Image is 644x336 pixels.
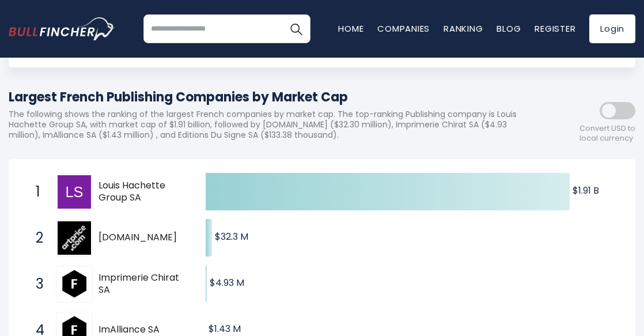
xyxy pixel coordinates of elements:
text: $32.3 M [215,230,248,243]
a: Blog [497,22,521,35]
img: Imprimerie Chirat SA [58,267,91,301]
span: 2 [30,228,41,248]
text: $4.93 M [210,276,244,289]
a: Go to homepage [9,17,132,40]
span: 1 [30,182,41,202]
img: Artmarket.com [58,221,91,255]
img: bullfincher logo [9,17,115,40]
text: $1.91 B [573,184,599,197]
p: The following shows the ranking of the largest French companies by market cap. The top-ranking Pu... [9,109,532,141]
a: Login [589,14,635,43]
a: Companies [377,22,430,35]
h1: Largest French Publishing Companies by Market Cap [9,88,532,107]
a: Home [338,22,363,35]
span: Imprimerie Chirat SA [99,272,185,296]
span: 3 [30,274,41,294]
button: Search [282,14,310,43]
img: Louis Hachette Group SA [58,175,91,209]
span: ImAlliance SA [99,324,185,336]
span: [DOMAIN_NAME] [99,232,185,244]
a: Register [535,22,575,35]
a: Ranking [444,22,483,35]
span: Louis Hachette Group SA [99,180,185,204]
span: Convert USD to local currency [579,124,635,144]
text: $1.43 M [209,322,241,335]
